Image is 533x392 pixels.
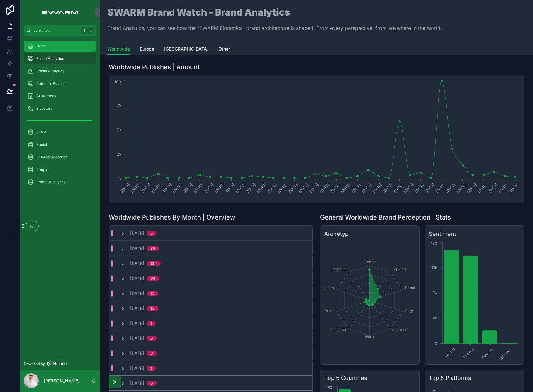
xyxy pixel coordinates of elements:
[319,182,330,194] text: [DATE]
[24,41,96,52] a: Home
[24,53,96,64] a: Brand Analytics
[477,182,488,194] text: [DATE]
[350,182,362,194] text: [DATE]
[130,350,144,356] span: [DATE]
[119,177,121,181] tspan: 0
[298,182,309,194] text: [DATE]
[36,180,65,185] span: Potential Buyers
[340,182,351,194] text: [DATE]
[140,182,151,194] text: [DATE]
[203,182,214,194] text: [DATE]
[24,177,96,188] a: Potential Buyers
[324,374,416,382] h3: Top 5 Countries
[487,182,498,194] text: [DATE]
[392,327,408,332] tspan: Unknown
[382,182,393,194] text: [DATE]
[150,336,153,341] div: 6
[363,259,376,264] tspan: Creator
[330,267,347,271] tspan: Caregiver
[36,81,65,86] span: Potential Buyers
[462,347,475,360] text: Positive
[20,358,100,370] a: Powered by
[107,46,130,52] span: Worldwide
[109,63,200,71] h1: Worldwide Publishes | Amount
[130,335,144,341] span: [DATE]
[325,308,334,313] tspan: Ruler
[150,231,153,236] div: 5
[130,290,144,297] span: [DATE]
[130,365,144,371] span: [DATE]
[44,378,80,384] p: [PERSON_NAME]
[24,25,96,36] button: Jump to...K
[88,28,93,33] span: K
[371,182,383,194] text: [DATE]
[326,385,332,390] tspan: 180
[150,306,154,311] div: 13
[218,46,230,52] span: Other
[36,106,52,111] span: Investors
[24,361,45,366] span: Powered by
[218,43,230,56] a: Other
[150,246,155,251] div: 35
[24,127,96,138] a: SERP
[150,351,153,356] div: 3
[130,320,144,327] span: [DATE]
[365,334,374,339] tspan: Hero
[130,275,144,282] span: [DATE]
[324,241,416,361] div: chart
[36,44,47,49] span: Home
[24,164,96,175] a: People
[113,79,520,199] div: chart
[245,182,257,194] text: [DATE]
[429,374,520,382] h3: Top 5 Platforms
[480,347,493,360] text: Negative
[164,46,208,52] span: [GEOGRAPHIC_DATA]
[151,182,162,194] text: [DATE]
[330,182,341,194] text: [DATE]
[405,285,415,290] tspan: Rebel
[130,230,144,236] span: [DATE]
[508,182,519,194] text: [DATE]
[413,182,425,194] text: [DATE]
[444,347,456,359] text: Neutral
[107,24,442,32] p: Brand Analytics, you can see how the "SWARM Biotactics" brand architecture is shaped. From every ...
[266,182,277,194] text: [DATE]
[117,152,121,157] tspan: 25
[392,267,407,271] tspan: Explorer
[130,380,144,386] span: [DATE]
[150,276,155,281] div: 66
[429,241,520,361] div: chart
[36,56,64,61] span: Brand Analytics
[324,230,416,238] h3: Archetyp
[320,213,451,222] h1: General Worldwide Brand Perception | Stats
[130,260,144,267] span: [DATE]
[107,43,130,55] a: Worldwide
[431,265,437,270] tspan: 135
[36,94,56,99] span: Customers
[433,290,437,295] tspan: 90
[33,28,78,33] span: Jump to...
[466,182,477,194] text: [DATE]
[435,182,446,194] text: [DATE]
[308,182,320,194] text: [DATE]
[403,182,414,194] text: [DATE]
[193,182,204,194] text: [DATE]
[235,182,246,194] text: [DATE]
[36,69,64,74] span: Social Analytics
[429,230,520,238] h3: Sentiment
[393,182,404,194] text: [DATE]
[182,182,193,194] text: [DATE]
[115,80,121,84] tspan: 100
[405,308,414,313] tspan: Sage
[150,381,153,386] div: 6
[431,241,437,246] tspan: 180
[435,341,437,346] tspan: 0
[433,316,437,320] tspan: 45
[256,182,267,194] text: [DATE]
[24,65,96,77] a: Social Analytics
[24,78,96,89] a: Potential Buyers
[445,182,456,194] text: [DATE]
[36,130,46,135] span: SERP
[116,128,121,132] tspan: 50
[140,46,154,52] span: Europe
